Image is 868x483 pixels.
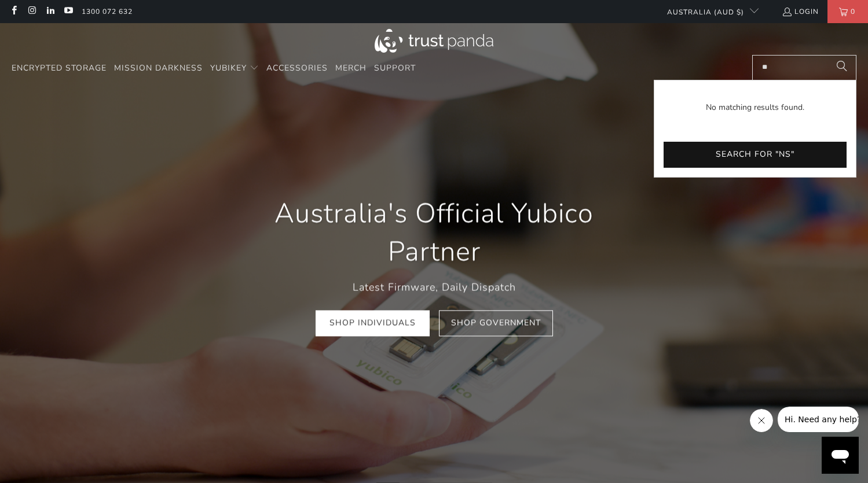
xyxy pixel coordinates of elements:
[374,55,416,82] a: Support
[114,55,203,82] a: Mission Darkness
[664,142,847,168] button: Search for "NS"
[335,55,367,82] a: Merch
[827,55,856,80] button: Search
[335,62,367,73] span: Merch
[12,55,107,82] a: Encrypted Storage
[12,55,416,82] nav: Translation missing: en.navigation.header.main_nav
[750,409,773,432] iframe: Close message
[782,5,819,18] a: Login
[266,62,328,73] span: Accessories
[778,407,859,432] iframe: Message from company
[12,62,107,73] span: Encrypted Storage
[439,311,553,337] a: Shop Government
[82,5,133,18] a: 1300 072 632
[27,7,36,16] a: Trust Panda Australia on Instagram
[45,7,55,16] a: Trust Panda Australia on LinkedIn
[210,55,259,82] summary: YubiKey
[9,7,19,16] a: Trust Panda Australia on Facebook
[210,62,247,73] span: YubiKey
[822,437,859,474] iframe: Button to launch messaging window
[243,279,625,296] p: Latest Firmware, Daily Dispatch
[266,55,328,82] a: Accessories
[374,62,416,73] span: Support
[114,62,203,73] span: Mission Darkness
[316,311,430,337] a: Shop Individuals
[752,55,856,80] input: Search...
[664,101,847,114] p: No matching results found.
[375,29,493,53] img: Trust Panda Australia
[243,194,625,271] h1: Australia's Official Yubico Partner
[63,7,73,16] a: Trust Panda Australia on YouTube
[7,8,83,17] span: Hi. Need any help?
